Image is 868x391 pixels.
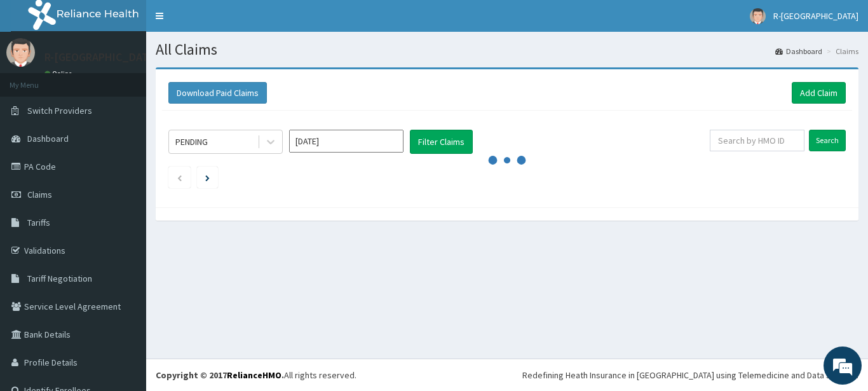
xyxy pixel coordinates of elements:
input: Search by HMO ID [710,130,804,151]
strong: Copyright © 2017 . [156,369,284,381]
input: Select Month and Year [289,130,403,153]
span: Claims [27,189,52,200]
a: Next page [205,172,210,183]
img: User Image [6,38,35,67]
svg: audio-loading [488,141,526,179]
p: R-[GEOGRAPHIC_DATA] [44,51,159,63]
span: Tariffs [27,217,50,228]
li: Claims [824,46,858,57]
footer: All rights reserved. [146,359,868,391]
a: Online [44,69,75,78]
div: PENDING [175,135,208,148]
span: Dashboard [27,133,69,144]
button: Download Paid Claims [168,82,267,104]
a: Dashboard [775,46,822,57]
input: Search [809,130,846,151]
a: Add Claim [792,82,846,104]
span: Tariff Negotiation [27,273,92,284]
span: R-[GEOGRAPHIC_DATA] [773,10,858,22]
img: User Image [750,8,766,24]
div: Redefining Heath Insurance in [GEOGRAPHIC_DATA] using Telemedicine and Data Science! [522,369,858,381]
span: Switch Providers [27,105,92,116]
button: Filter Claims [410,130,473,154]
h1: All Claims [156,41,858,58]
a: RelianceHMO [227,369,281,381]
a: Previous page [177,172,182,183]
